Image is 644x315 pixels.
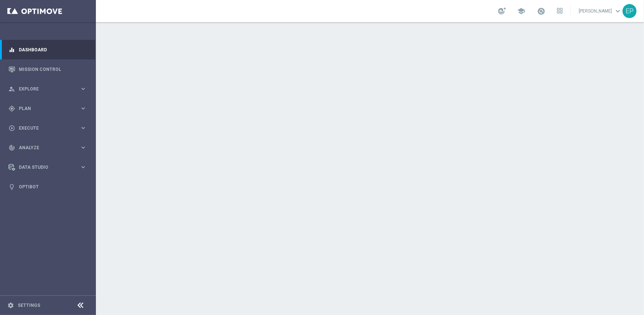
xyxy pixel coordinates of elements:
[80,105,87,112] i: keyboard_arrow_right
[8,145,87,151] button: track_changes Analyze keyboard_arrow_right
[8,164,80,171] div: Data Studio
[8,125,80,131] div: Execute
[19,59,87,79] a: Mission Control
[19,145,80,150] span: Analyze
[614,7,622,15] span: keyboard_arrow_down
[8,66,87,72] button: Mission Control
[19,165,80,170] span: Data Studio
[7,302,14,309] i: settings
[8,86,80,92] div: Explore
[8,59,87,79] div: Mission Control
[80,144,87,151] i: keyboard_arrow_right
[80,85,87,92] i: keyboard_arrow_right
[517,7,525,15] span: school
[80,124,87,131] i: keyboard_arrow_right
[8,184,87,190] button: lightbulb Optibot
[8,125,15,131] i: play_circle_outline
[623,4,637,18] div: EP
[8,184,15,190] i: lightbulb
[8,105,80,112] div: Plan
[19,126,80,130] span: Execute
[8,177,87,196] div: Optibot
[8,40,87,59] div: Dashboard
[8,47,15,53] i: equalizer
[8,144,80,151] div: Analyze
[578,6,623,17] a: [PERSON_NAME]keyboard_arrow_down
[8,105,15,112] i: gps_fixed
[80,164,87,171] i: keyboard_arrow_right
[8,164,87,170] button: Data Studio keyboard_arrow_right
[18,303,40,308] a: Settings
[8,106,87,112] button: gps_fixed Plan keyboard_arrow_right
[19,87,80,91] span: Explore
[19,40,87,59] a: Dashboard
[8,86,15,92] i: person_search
[8,144,15,151] i: track_changes
[19,177,87,196] a: Optibot
[19,106,80,111] span: Plan
[8,125,87,131] button: play_circle_outline Execute keyboard_arrow_right
[8,86,87,92] button: person_search Explore keyboard_arrow_right
[8,47,87,53] button: equalizer Dashboard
